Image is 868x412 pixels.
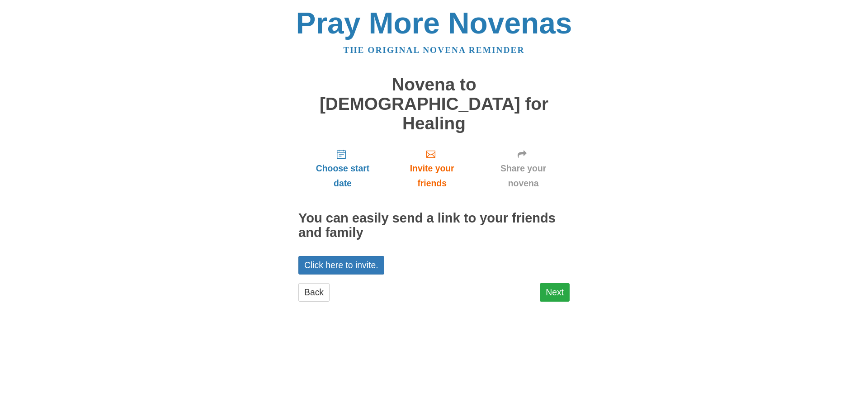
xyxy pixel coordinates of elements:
[396,161,468,191] span: Invite your friends
[298,283,330,302] a: Back
[298,256,384,275] a: Click here to invite.
[477,142,570,196] a: Share your novena
[387,142,477,196] a: Invite your friends
[540,283,570,302] a: Next
[298,211,570,240] h2: You can easily send a link to your friends and family
[307,161,378,191] span: Choose start date
[298,142,387,196] a: Choose start date
[486,161,561,191] span: Share your novena
[344,45,525,55] a: The original novena reminder
[298,75,570,133] h1: Novena to [DEMOGRAPHIC_DATA] for Healing
[296,6,572,40] a: Pray More Novenas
